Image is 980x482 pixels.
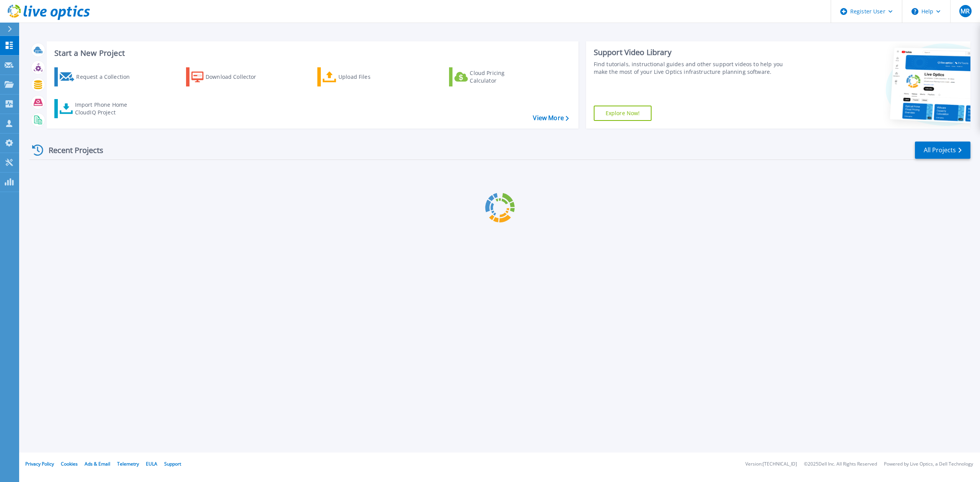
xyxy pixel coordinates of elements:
[75,101,135,116] div: Import Phone Home CloudIQ Project
[338,69,400,85] div: Upload Files
[960,8,970,14] span: MR
[594,60,792,76] div: Find tutorials, instructional guides and other support videos to help you make the most of your L...
[54,67,140,86] a: Request a Collection
[533,114,568,122] a: View More
[594,106,652,121] a: Explore Now!
[61,461,78,467] a: Cookies
[76,69,137,85] div: Request a Collection
[317,67,403,86] a: Upload Files
[470,69,531,85] div: Cloud Pricing Calculator
[745,462,797,467] li: Version: [TECHNICAL_ID]
[594,47,792,57] div: Support Video Library
[164,461,181,467] a: Support
[29,141,114,160] div: Recent Projects
[25,461,54,467] a: Privacy Policy
[206,69,267,85] div: Download Collector
[186,67,271,86] a: Download Collector
[146,461,157,467] a: EULA
[85,461,110,467] a: Ads & Email
[449,67,534,86] a: Cloud Pricing Calculator
[117,461,139,467] a: Telemetry
[54,49,568,57] h3: Start a New Project
[915,142,970,159] a: All Projects
[804,462,877,467] li: © 2025 Dell Inc. All Rights Reserved
[884,462,973,467] li: Powered by Live Optics, a Dell Technology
